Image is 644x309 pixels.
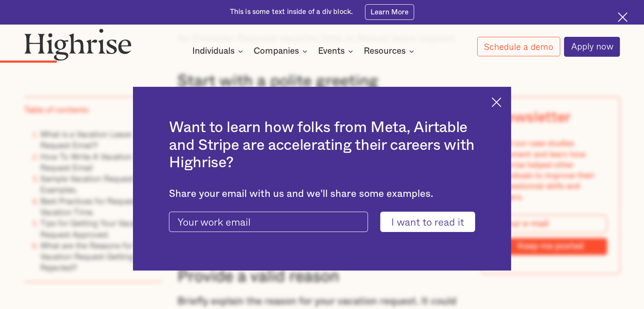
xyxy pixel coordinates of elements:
img: Cross icon [618,12,627,22]
a: Learn More [365,4,415,19]
div: Individuals [192,46,235,56]
input: Your work email [169,212,368,232]
a: Apply now [564,37,620,57]
div: This is some text inside of a div block. [230,7,353,17]
div: Resources [364,46,417,56]
a: Schedule a demo [477,37,560,56]
h2: Want to learn how folks from Meta, Airtable and Stripe are accelerating their careers with Highrise? [169,119,475,171]
form: current-ascender-blog-article-modal-form [169,212,475,232]
div: Share your email with us and we'll share some examples. [169,188,475,200]
div: Events [318,46,345,56]
div: Companies [254,46,310,56]
img: Cross icon [492,97,501,107]
div: Individuals [192,46,246,56]
img: Highrise logo [24,28,132,61]
div: Companies [254,46,299,56]
div: Resources [364,46,406,56]
input: I want to read it [380,212,475,232]
div: Events [318,46,356,56]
